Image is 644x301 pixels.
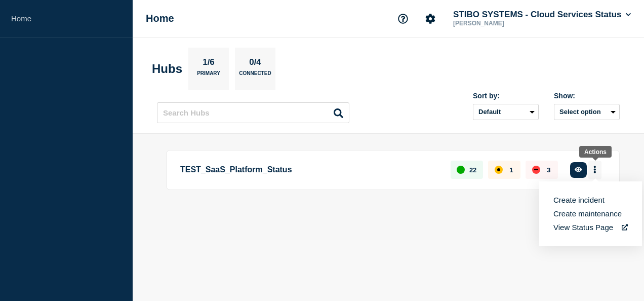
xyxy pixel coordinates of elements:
[473,104,539,120] select: Sort by
[553,209,622,218] button: Create maintenance
[451,10,633,20] button: STIBO SYSTEMS - Cloud Services Status
[392,8,414,29] button: Support
[246,57,265,70] p: 0/4
[469,166,476,174] p: 22
[495,166,503,174] div: affected
[197,70,220,81] p: Primary
[157,102,349,123] input: Search Hubs
[457,166,465,174] div: up
[554,104,620,120] button: Select option
[239,70,271,81] p: Connected
[420,8,441,29] button: Account settings
[451,20,556,27] p: [PERSON_NAME]
[199,57,219,70] p: 1/6
[473,92,539,100] div: Sort by:
[554,92,620,100] div: Show:
[532,166,540,174] div: down
[509,166,513,174] p: 1
[146,13,174,24] h1: Home
[553,196,605,204] button: Create incident
[584,148,607,156] div: Actions
[553,223,628,232] a: View Status Page
[547,166,550,174] p: 3
[180,161,439,179] p: TEST_SaaS_Platform_Status
[152,62,182,76] h2: Hubs
[588,161,601,179] button: More actions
